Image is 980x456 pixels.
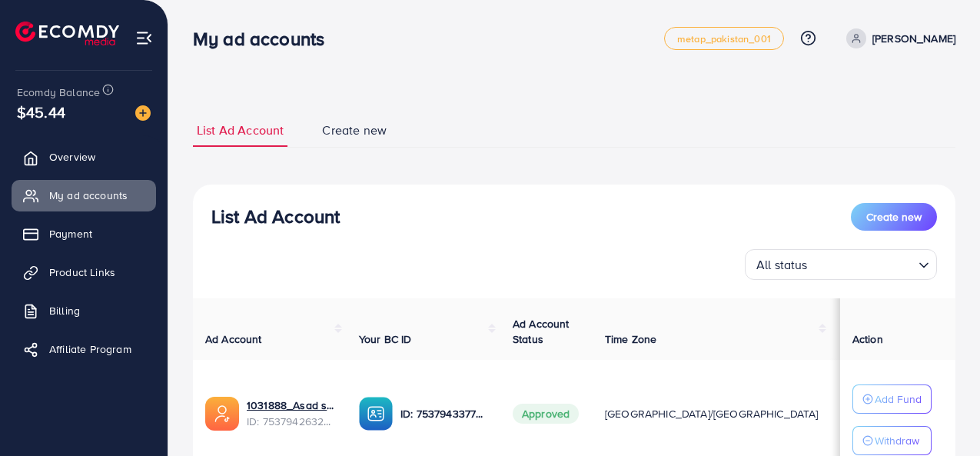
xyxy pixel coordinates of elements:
span: Action [852,331,883,347]
div: Search for option [745,249,937,280]
button: Create new [851,203,937,231]
a: My ad accounts [12,180,156,211]
span: Create new [866,209,922,225]
span: Time Zone [605,331,656,347]
div: <span class='underline'>1031888_Asad shah 2_1755064281276</span></br>7537942632723562504 [247,398,334,429]
a: 1031888_Asad shah 2_1755064281276 [247,398,334,413]
button: Withdraw [852,426,932,455]
span: Billing [49,303,80,318]
button: Add Fund [852,384,932,414]
span: Product Links [49,265,115,280]
a: [PERSON_NAME] [840,28,955,48]
a: Payment [12,218,156,249]
span: Overview [49,149,95,165]
p: [PERSON_NAME] [872,29,955,48]
p: Withdraw [875,431,919,450]
img: logo [15,22,119,45]
h3: List Ad Account [211,205,340,228]
span: Payment [49,226,92,241]
span: Affiliate Program [49,341,131,357]
span: Your BC ID [359,331,412,347]
h3: My ad accounts [193,28,337,50]
a: Product Links [12,257,156,288]
img: ic-ads-acc.e4c84228.svg [205,397,239,431]
span: Create new [322,121,387,139]
a: Billing [12,295,156,326]
span: My ad accounts [49,188,128,203]
input: Search for option [812,251,912,276]
a: metap_pakistan_001 [664,27,784,50]
span: All status [753,254,811,276]
p: ID: 7537943377279549456 [400,404,488,423]
span: metap_pakistan_001 [677,34,771,44]
span: Approved [513,404,579,424]
span: Ecomdy Balance [17,85,100,100]
p: Add Fund [875,390,922,408]
span: Ad Account [205,331,262,347]
img: ic-ba-acc.ded83a64.svg [359,397,393,431]
span: [GEOGRAPHIC_DATA]/[GEOGRAPHIC_DATA] [605,406,819,421]
span: $45.44 [17,101,65,123]
a: Affiliate Program [12,334,156,364]
img: menu [135,29,153,47]
span: Ad Account Status [513,316,570,347]
img: image [135,105,151,121]
span: ID: 7537942632723562504 [247,414,334,429]
span: List Ad Account [197,121,284,139]
a: Overview [12,141,156,172]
